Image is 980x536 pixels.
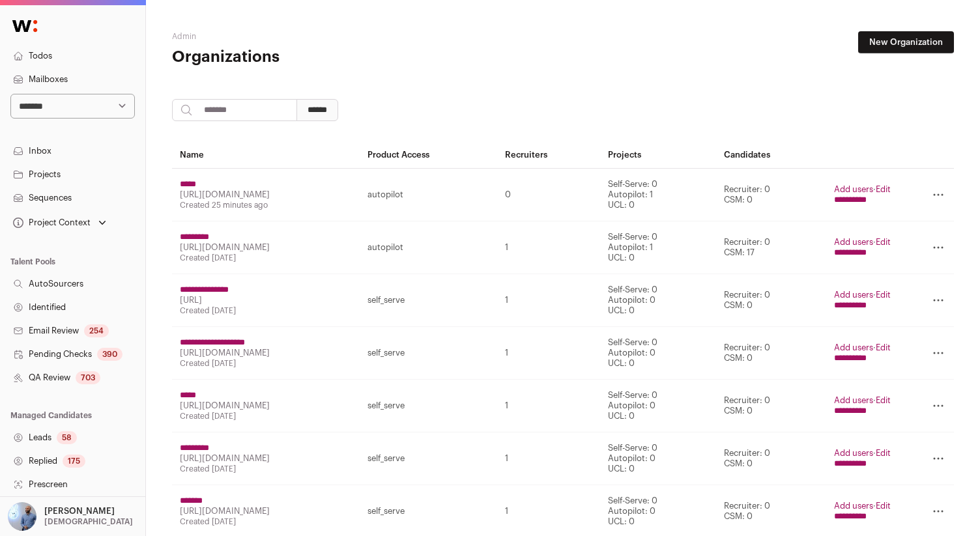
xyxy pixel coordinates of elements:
[876,185,891,193] a: Edit
[834,343,873,352] a: Add users
[876,501,891,510] a: Edit
[8,502,36,531] img: 97332-medium_jpg
[876,449,891,457] a: Edit
[180,401,270,410] a: [URL][DOMAIN_NAME]
[172,142,360,169] th: Name
[10,214,109,232] button: Open dropdown
[716,169,826,221] td: Recruiter: 0 CSM: 0
[497,327,600,380] td: 1
[497,432,600,485] td: 1
[360,380,497,432] td: self_serve
[180,411,352,421] div: Created [DATE]
[497,221,600,274] td: 1
[180,516,352,527] div: Created [DATE]
[180,358,352,369] div: Created [DATE]
[44,506,115,516] p: [PERSON_NAME]
[826,380,899,432] td: ·
[180,296,202,304] a: [URL]
[826,274,899,327] td: ·
[600,142,716,169] th: Projects
[834,290,873,299] a: Add users
[497,142,600,169] th: Recruiters
[5,13,44,39] img: Wellfound
[44,516,133,527] p: [DEMOGRAPHIC_DATA]
[716,432,826,485] td: Recruiter: 0 CSM: 0
[834,449,873,457] a: Add users
[180,305,352,316] div: Created [DATE]
[600,327,716,380] td: Self-Serve: 0 Autopilot: 0 UCL: 0
[497,274,600,327] td: 1
[826,327,899,380] td: ·
[876,290,891,299] a: Edit
[10,218,91,228] div: Project Context
[600,221,716,274] td: Self-Serve: 0 Autopilot: 1 UCL: 0
[600,432,716,485] td: Self-Serve: 0 Autopilot: 0 UCL: 0
[180,454,270,462] a: [URL][DOMAIN_NAME]
[180,243,270,251] a: [URL][DOMAIN_NAME]
[600,274,716,327] td: Self-Serve: 0 Autopilot: 0 UCL: 0
[360,169,497,221] td: autopilot
[876,343,891,352] a: Edit
[97,348,122,361] div: 390
[716,327,826,380] td: Recruiter: 0 CSM: 0
[716,221,826,274] td: Recruiter: 0 CSM: 17
[180,253,352,263] div: Created [DATE]
[497,380,600,432] td: 1
[57,431,77,444] div: 58
[84,324,109,337] div: 254
[360,221,497,274] td: autopilot
[858,31,954,53] a: New Organization
[826,221,899,274] td: ·
[716,274,826,327] td: Recruiter: 0 CSM: 0
[180,507,270,515] a: [URL][DOMAIN_NAME]
[826,432,899,485] td: ·
[834,396,873,404] a: Add users
[360,142,497,169] th: Product Access
[360,274,497,327] td: self_serve
[716,142,826,169] th: Candidates
[716,380,826,432] td: Recruiter: 0 CSM: 0
[834,238,873,246] a: Add users
[826,169,899,221] td: ·
[180,348,270,357] a: [URL][DOMAIN_NAME]
[172,33,196,40] a: Admin
[600,169,716,221] td: Self-Serve: 0 Autopilot: 1 UCL: 0
[876,238,891,246] a: Edit
[180,200,352,210] div: Created 25 minutes ago
[360,432,497,485] td: self_serve
[834,185,873,193] a: Add users
[876,396,891,404] a: Edit
[180,190,270,199] a: [URL][DOMAIN_NAME]
[63,455,85,468] div: 175
[172,47,433,68] h1: Organizations
[180,464,352,474] div: Created [DATE]
[5,502,136,531] button: Open dropdown
[360,327,497,380] td: self_serve
[497,169,600,221] td: 0
[834,501,873,510] a: Add users
[76,371,100,384] div: 703
[600,380,716,432] td: Self-Serve: 0 Autopilot: 0 UCL: 0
